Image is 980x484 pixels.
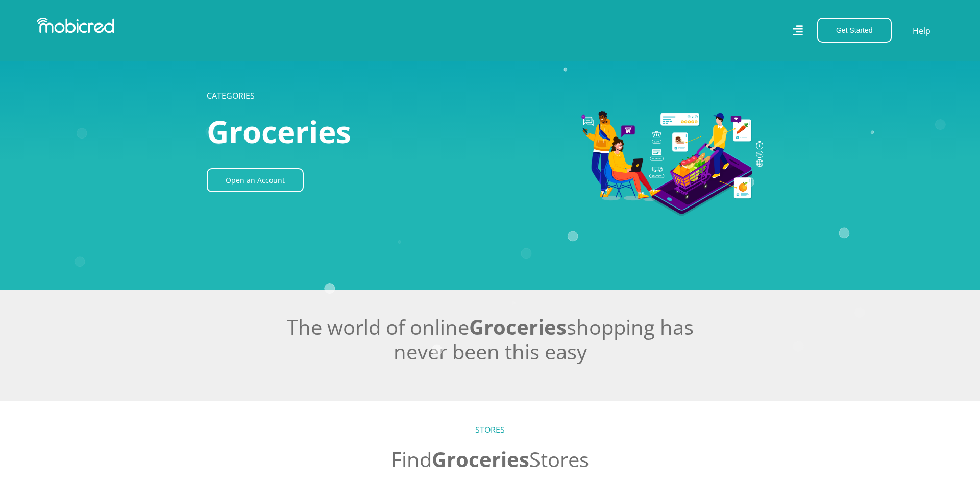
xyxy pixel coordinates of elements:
a: Help [912,24,931,37]
img: Mobicred [37,18,114,33]
h5: STORES [207,425,773,435]
button: Get Started [817,18,892,43]
span: Groceries [207,110,351,152]
a: Open an Account [207,168,304,192]
h2: Find Stores [207,447,773,472]
a: CATEGORIES [207,90,255,101]
img: Groceries [449,54,773,237]
span: Groceries [432,445,529,473]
